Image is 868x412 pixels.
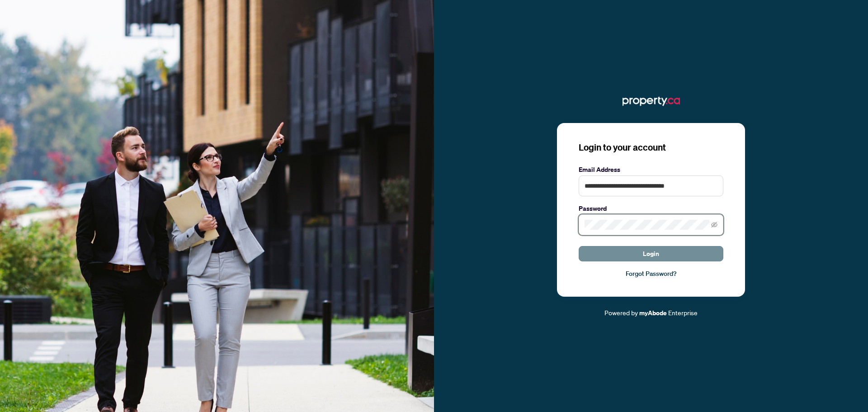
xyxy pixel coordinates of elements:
[579,165,723,175] label: Email Address
[579,141,723,154] h3: Login to your account
[579,204,723,213] label: Password
[623,94,680,109] img: ma-logo
[711,222,717,228] span: eye-invisible
[579,246,723,261] button: Login
[604,308,638,317] span: Powered by
[579,269,723,279] a: Forgot Password?
[668,308,698,317] span: Enterprise
[643,246,659,261] span: Login
[639,308,667,318] a: myAbode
